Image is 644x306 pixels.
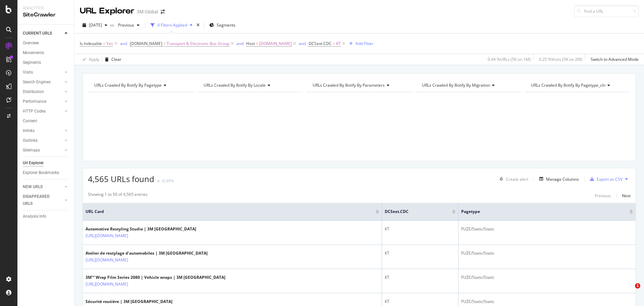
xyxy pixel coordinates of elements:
a: Inlinks [23,127,63,134]
h4: URLs Crawled By Botify By migration [421,80,516,91]
div: Search Engines [23,79,51,86]
button: Previous [595,191,611,200]
span: Is Indexable [80,41,102,46]
div: DISAPPEARED URLS [23,193,57,207]
span: URLs Crawled By Botify By pagetype [94,82,162,88]
button: Manage Columns [537,175,579,183]
a: Overview [23,40,69,47]
span: pagetype [461,209,620,215]
span: = [256,41,258,46]
button: Create alert [497,174,528,184]
h4: URLs Crawled By Botify By pagetype_cln [530,80,625,91]
div: Overview [23,40,39,47]
a: [URL][DOMAIN_NAME] [86,232,128,239]
div: arrow-right-arrow-left [161,9,165,14]
button: Apply [80,54,99,65]
a: CURRENT URLS [23,30,63,37]
button: Previous [115,20,142,31]
span: 1 [635,283,640,289]
span: = [103,41,105,46]
h4: URLs Crawled By Botify By locale [202,80,297,91]
div: Clear [111,56,121,62]
a: [URL][DOMAIN_NAME] [86,257,128,263]
div: and [236,41,244,46]
div: Add Filter [356,41,373,46]
div: 3M™ Wrap Film Series 2080 | Vehicle wraps | 3M [GEOGRAPHIC_DATA] [86,274,225,280]
span: = [333,41,335,46]
div: Analytics [23,5,69,11]
a: DISAPPEARED URLS [23,193,63,207]
span: KT [336,39,341,48]
div: KT [385,226,455,232]
div: FUZE/Static/Static [461,226,633,232]
a: HTTP Codes [23,108,63,115]
button: [DATE] [80,20,110,31]
button: Clear [102,54,121,65]
div: Export as CSV [597,176,623,182]
div: Movements [23,49,44,56]
img: Equal [157,180,160,182]
div: KT [385,274,455,280]
div: 0.25 % Visits ( 5K on 2M ) [539,56,582,62]
button: 4 Filters Applied [148,20,195,31]
span: Transport & Electronic Bus Group [167,39,229,48]
div: CURRENT URLS [23,30,52,37]
a: Search Engines [23,79,63,86]
span: URLs Crawled By Botify By pagetype_cln [531,82,605,88]
button: Segments [207,20,238,31]
button: Export as CSV [587,174,623,184]
button: and [236,40,244,47]
button: Next [622,191,631,200]
button: Switch to Advanced Mode [588,54,639,65]
span: = [163,41,166,46]
div: 4 Filters Applied [157,22,187,28]
a: Url Explorer [23,160,69,167]
button: and [299,40,306,47]
span: Segments [217,22,235,28]
div: 3M Global [137,8,158,15]
button: Add Filter [346,40,373,48]
div: Content [23,118,37,125]
a: [URL][DOMAIN_NAME] [86,281,128,288]
div: Distribution [23,88,44,95]
div: Analysis Info [23,213,46,220]
a: Segments [23,59,69,66]
a: Content [23,118,69,125]
span: Previous [115,22,134,28]
span: vs [110,22,115,28]
h4: URLs Crawled By Botify By parameters [311,80,406,91]
div: Next [622,193,631,199]
a: Analysis Info [23,213,69,220]
a: Distribution [23,88,63,95]
div: Outlinks [23,137,38,144]
a: NEW URLS [23,183,63,190]
a: Performance [23,98,63,105]
div: -0.39% [161,178,174,184]
div: Atelier de restylage d’automobiles | 3M [GEOGRAPHIC_DATA] [86,250,208,256]
span: DCSext.CDC [385,209,442,215]
div: HTTP Codes [23,108,46,115]
h4: URLs Crawled By Botify By pagetype [93,80,188,91]
input: Find a URL [574,5,639,17]
div: NEW URLS [23,183,43,190]
div: 0.44 % URLs ( 5K on 1M ) [488,56,531,62]
div: Inlinks [23,127,35,134]
div: Showing 1 to 50 of 4,565 entries [88,191,148,200]
a: Movements [23,49,69,56]
span: DCSext.CDC [309,41,332,46]
div: Create alert [506,176,528,182]
span: URL Card [86,209,374,215]
span: Yes [106,39,113,48]
div: Automotive Restyling Studio | 3M [GEOGRAPHIC_DATA] [86,226,196,232]
div: Manage Columns [546,176,579,182]
div: Previous [595,193,611,199]
div: times [195,22,201,29]
span: 2025 Aug. 17th [89,22,102,28]
div: FUZE/Static/Static [461,299,633,305]
div: Segments [23,59,41,66]
iframe: Intercom live chat [621,283,637,299]
span: [DOMAIN_NAME] [130,41,162,46]
div: KT [385,299,455,305]
div: Performance [23,98,46,105]
span: [DOMAIN_NAME] [259,39,292,48]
